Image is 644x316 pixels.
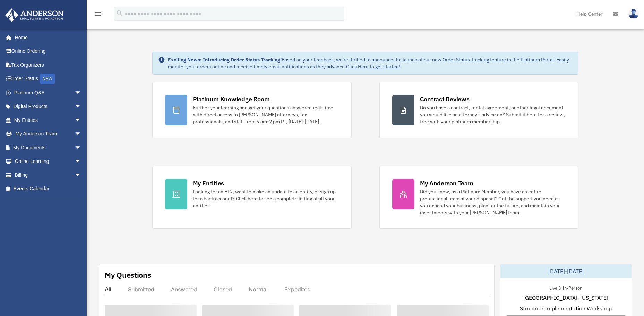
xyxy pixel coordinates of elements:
div: My Questions [105,270,151,280]
span: Structure Implementation Workshop [520,304,612,313]
a: Platinum Q&Aarrow_drop_down [5,86,92,100]
a: My Anderson Team Did you know, as a Platinum Member, you have an entire professional team at your... [379,166,579,229]
div: All [105,286,111,293]
div: Further your learning and get your questions answered real-time with direct access to [PERSON_NAM... [193,104,339,125]
i: menu [94,10,102,18]
div: Did you know, as a Platinum Member, you have an entire professional team at your disposal? Get th... [420,188,566,216]
a: Order StatusNEW [5,72,92,86]
span: arrow_drop_down [75,113,88,127]
div: My Anderson Team [420,179,473,188]
a: Platinum Knowledge Room Further your learning and get your questions answered real-time with dire... [152,82,352,138]
img: Anderson Advisors Platinum Portal [3,8,66,22]
img: User Pic [628,9,639,19]
div: Live & In-Person [544,284,588,291]
span: arrow_drop_down [75,168,88,182]
div: Looking for an EIN, want to make an update to an entity, or sign up for a bank account? Click her... [193,188,339,209]
a: Online Ordering [5,44,92,58]
a: Home [5,31,88,44]
a: Events Calendar [5,182,92,196]
div: Expedited [284,286,311,293]
div: Do you have a contract, rental agreement, or other legal document you would like an attorney's ad... [420,104,566,125]
div: Based on your feedback, we're thrilled to announce the launch of our new Order Status Tracking fe... [168,56,573,70]
a: menu [94,12,102,18]
a: Billingarrow_drop_down [5,168,92,182]
div: My Entities [193,179,224,188]
a: Click Here to get started! [346,64,400,70]
div: NEW [40,74,55,84]
div: Submitted [128,286,154,293]
div: Platinum Knowledge Room [193,95,270,103]
a: My Anderson Teamarrow_drop_down [5,127,92,141]
i: search [116,9,123,17]
div: Contract Reviews [420,95,470,103]
a: Digital Productsarrow_drop_down [5,100,92,114]
div: [DATE]-[DATE] [500,264,632,278]
strong: Exciting News: Introducing Order Status Tracking! [168,57,282,63]
div: Normal [249,286,268,293]
span: arrow_drop_down [75,155,88,169]
a: Tax Organizers [5,58,92,72]
a: My Entitiesarrow_drop_down [5,113,92,127]
a: My Documentsarrow_drop_down [5,141,92,155]
span: [GEOGRAPHIC_DATA], [US_STATE] [523,293,608,302]
a: Contract Reviews Do you have a contract, rental agreement, or other legal document you would like... [379,82,579,138]
span: arrow_drop_down [75,127,88,141]
div: Closed [214,286,232,293]
span: arrow_drop_down [75,86,88,100]
span: arrow_drop_down [75,141,88,155]
span: arrow_drop_down [75,100,88,114]
a: My Entities Looking for an EIN, want to make an update to an entity, or sign up for a bank accoun... [152,166,352,229]
a: Online Learningarrow_drop_down [5,155,92,168]
div: Answered [171,286,197,293]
